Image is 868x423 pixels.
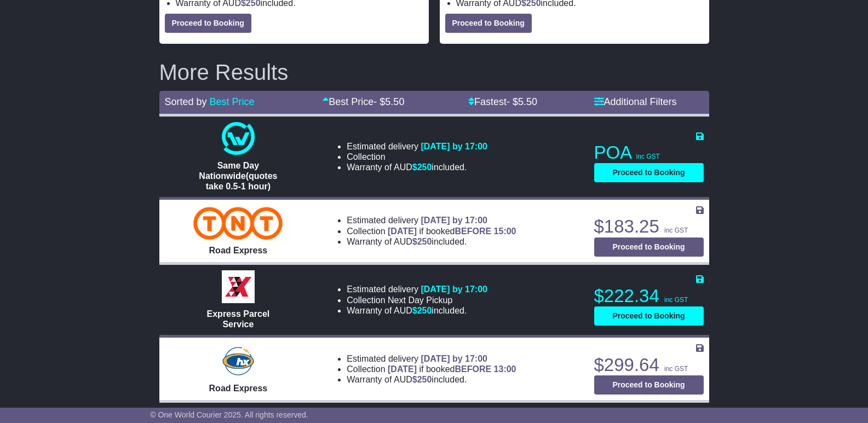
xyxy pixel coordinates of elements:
[412,306,432,315] span: $
[373,96,404,107] span: - $
[347,162,487,172] li: Warranty of AUD included.
[518,96,537,107] span: 5.50
[664,227,688,234] span: inc GST
[417,237,432,246] span: 250
[193,207,283,240] img: TNT Domestic: Road Express
[209,384,268,393] span: Road Express
[347,141,487,152] li: Estimated delivery
[664,365,688,373] span: inc GST
[594,237,704,257] button: Proceed to Booking
[207,309,270,329] span: Express Parcel Service
[664,296,688,304] span: inc GST
[594,375,704,395] button: Proceed to Booking
[199,161,277,191] span: Same Day Nationwide(quotes take 0.5-1 hour)
[412,237,432,246] span: $
[220,345,256,378] img: Hunter Express: Road Express
[494,364,516,374] span: 13:00
[347,152,487,162] li: Collection
[222,122,255,155] img: One World Courier: Same Day Nationwide(quotes take 0.5-1 hour)
[412,163,432,172] span: $
[455,364,491,374] span: BEFORE
[445,14,532,33] button: Proceed to Booking
[421,354,487,363] span: [DATE] by 17:00
[347,236,516,247] li: Warranty of AUD included.
[594,142,704,164] p: POA
[347,305,487,316] li: Warranty of AUD included.
[159,60,709,84] h2: More Results
[388,227,516,236] span: if booked
[347,354,516,364] li: Estimated delivery
[388,364,417,374] span: [DATE]
[594,96,677,107] a: Additional Filters
[417,306,432,315] span: 250
[150,410,308,419] span: © One World Courier 2025. All rights reserved.
[455,227,491,236] span: BEFORE
[594,163,704,182] button: Proceed to Booking
[347,295,487,305] li: Collection
[347,364,516,374] li: Collection
[494,227,516,236] span: 15:00
[323,96,404,107] a: Best Price- $5.50
[222,270,255,303] img: Border Express: Express Parcel Service
[594,285,704,307] p: $222.34
[636,153,660,160] span: inc GST
[417,375,432,384] span: 250
[165,14,251,33] button: Proceed to Booking
[388,364,516,374] span: if booked
[385,96,404,107] span: 5.50
[209,246,268,255] span: Road Express
[421,285,487,294] span: [DATE] by 17:00
[421,142,487,151] span: [DATE] by 17:00
[388,227,417,236] span: [DATE]
[594,354,704,376] p: $299.64
[347,284,487,294] li: Estimated delivery
[347,374,516,385] li: Warranty of AUD included.
[412,375,432,384] span: $
[165,96,207,107] span: Sorted by
[388,295,452,305] span: Next Day Pickup
[421,216,487,225] span: [DATE] by 17:00
[210,96,255,107] a: Best Price
[594,216,704,237] p: $183.25
[468,96,537,107] a: Fastest- $5.50
[347,226,516,236] li: Collection
[594,306,704,326] button: Proceed to Booking
[347,215,516,225] li: Estimated delivery
[417,163,432,172] span: 250
[507,96,537,107] span: - $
